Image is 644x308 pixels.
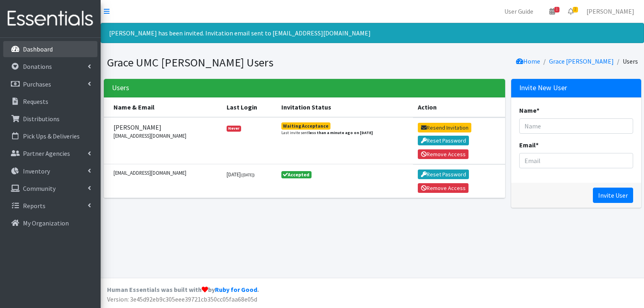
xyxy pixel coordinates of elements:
button: Reset Password [418,136,469,145]
div: [PERSON_NAME] has been invited. Invitation email sent to [EMAIL_ADDRESS][DOMAIN_NAME] [101,23,644,43]
li: Users [614,56,638,67]
h3: Invite New User [519,84,567,92]
span: 1 [554,7,559,12]
p: Distributions [23,115,60,123]
small: [EMAIL_ADDRESS][DOMAIN_NAME] [114,132,217,140]
a: [PERSON_NAME] [580,3,641,19]
label: Email [519,140,539,150]
strong: less than a minute ago on [DATE] [308,130,373,135]
th: Last Login [222,97,276,117]
button: Resend Invitation [418,123,471,132]
a: Reports [3,198,97,214]
input: Invite User [593,188,633,203]
p: Inventory [23,167,50,175]
small: [EMAIL_ADDRESS][DOMAIN_NAME] [114,169,217,177]
p: Pick Ups & Deliveries [23,132,80,140]
th: Name & Email [104,97,222,117]
p: Reports [23,202,45,210]
a: User Guide [498,3,540,19]
button: Remove Access [418,183,469,193]
p: Dashboard [23,45,53,53]
a: Dashboard [3,41,97,57]
input: Email [519,153,633,168]
h1: Grace UMC [PERSON_NAME] Users [107,56,369,70]
th: Invitation Status [277,97,413,117]
th: Action [413,97,505,117]
label: Name [519,105,539,115]
span: Never [227,126,241,131]
span: 2 [573,7,578,12]
small: ([DATE]) [241,172,255,178]
p: My Organization [23,219,69,227]
a: 1 [543,3,561,19]
a: Requests [3,93,97,110]
strong: Human Essentials was built with by . [107,285,259,294]
p: Donations [23,62,52,70]
p: Partner Agencies [23,149,70,157]
small: [DATE] [227,171,255,178]
abbr: required [537,106,539,114]
abbr: required [536,141,539,149]
a: Purchases [3,76,97,92]
a: Inventory [3,163,97,179]
a: Donations [3,58,97,74]
a: My Organization [3,215,97,231]
a: Pick Ups & Deliveries [3,128,97,144]
small: Last invite sent [281,130,373,136]
button: Remove Access [418,149,469,159]
a: Partner Agencies [3,145,97,161]
span: [PERSON_NAME] [114,122,217,132]
input: Name [519,118,633,134]
span: Accepted [281,171,312,178]
a: Ruby for Good [215,285,257,294]
p: Purchases [23,80,51,88]
a: Grace [PERSON_NAME] [549,57,614,65]
a: Distributions [3,111,97,127]
a: Community [3,180,97,196]
div: Waiting Acceptance [283,124,328,128]
a: Home [516,57,540,65]
span: Version: 3e45d92eb9c305eee39721cb350cc05faa68e05d [107,295,257,303]
button: Reset Password [418,170,469,179]
h3: Users [112,84,129,92]
a: 2 [561,3,580,19]
img: HumanEssentials [3,5,97,32]
p: Requests [23,97,48,105]
p: Community [23,184,56,192]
